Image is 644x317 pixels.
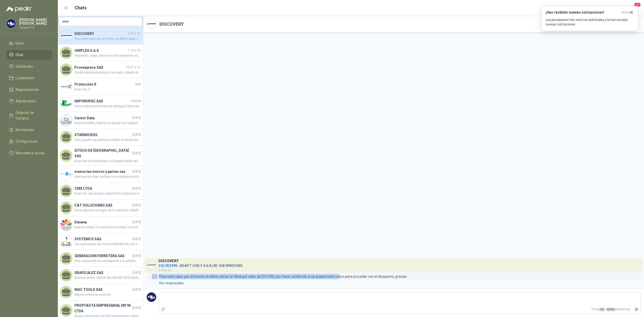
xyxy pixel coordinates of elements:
[622,10,630,15] span: ahora
[158,260,178,262] h3: DISCOVERY
[60,30,72,42] img: Company Logo
[147,19,156,29] img: Company Logo
[147,292,156,302] img: Company Logo
[131,99,141,103] span: viernes
[6,6,32,12] img: Logo peakr
[6,50,52,60] a: Chat
[132,237,141,242] span: [DATE]
[74,253,131,259] h4: GENERACION FERRETERA SAS
[132,151,141,156] span: [DATE]
[74,203,131,208] h4: C&T SOLUCIONES SAS
[74,98,130,104] h4: IMPORHPAC SAS
[74,53,141,58] span: Impresión, copia, escaneo y fax Impresión a doble cara automática Escaneo dúplex automático (ADF ...
[16,41,24,46] span: Inicio
[16,87,39,92] span: Negociaciones
[74,270,131,275] h4: GRAFICALEZ SAS
[74,138,141,142] span: Hola, pueden ayudarme a validar el estado de entrega pedido 4510001845 por 5 MODEM 4G MW43TM LTE ...
[6,38,52,48] a: Inicio
[19,18,52,25] p: [PERSON_NAME] [PERSON_NAME]
[16,64,33,69] span: Solicitudes
[135,82,141,87] span: ayer
[60,97,72,109] img: Company Logo
[58,45,143,61] a: UNIPLES S.A.S1:10 p. m.Impresión, copia, escaneo y fax Impresión a doble cara automática Escaneo ...
[74,303,131,314] h4: PROPUESTA EMPRESARIAL MY M LTDA
[58,267,143,284] a: GRAFICALEZ SAS[DATE]Buenas tardes. FAVOR ADJUNTAR COTIZACION EN SU FORMATO
[74,169,131,174] h4: memorias micros y partes sas
[6,148,52,158] a: Manuales y ayuda
[60,81,72,93] img: Company Logo
[599,308,605,311] span: Ctrl
[58,112,143,129] a: Company LogoCastor Data[DATE]Buenas tardes, Solicito su ayuda con respecto a la necesidad, Los in...
[6,108,52,123] a: Órdenes de Compra
[74,208,141,213] span: Favor adjuntar inmagen de lo cotizado. SUBIR COTIZACION EN SU FORMATO
[132,169,141,174] span: [DATE]
[632,305,641,314] button: Enviar
[606,308,615,311] span: ENTER
[60,168,72,180] img: Company Logo
[6,125,52,135] a: Remisiones
[634,2,641,7] span: 20
[158,280,641,286] a: Sin respuestas
[58,146,143,166] a: SITECH DE [GEOGRAPHIC_DATA] SAS[DATE]Buen dia me confirman si el soporte debe ser marca Dairu o p...
[132,306,141,310] span: [DATE]
[16,127,34,133] span: Remisiones
[6,137,52,146] a: Configuración
[74,225,141,230] span: Buenas tardes. En este ítem se piden 10 unidades, combinadas y/o alternativa para entregar las 10...
[58,166,143,183] a: Company Logomemorias micros y partes sas[DATE]hola buenos dias, porfavor me compartes el diseño ....
[74,219,131,225] h4: Davana
[74,275,141,280] span: Buenas tardes. FAVOR ADJUNTAR COTIZACION EN SU FORMATO
[58,129,143,146] a: STARMICROS[DATE]Hola, pueden ayudarme a validar el estado de entrega pedido 4510001845 por 5 MODE...
[132,254,141,258] span: [DATE]
[58,183,143,200] a: CMX LTDA[DATE]Buen dia. me ayudas subiendo la cotización en el formato de ustedes. Gracias
[58,28,143,45] a: Company LogoDISCOVERY2:39 p. m.Para este caso, por el monto se debe cobrar un flete por valor de ...
[541,6,638,31] button: ¡Has recibido nuevas cotizaciones!ahora Los proveedores han visto tus solicitudes y te han enviad...
[16,75,34,81] span: Licitaciones
[74,104,141,109] span: envio cotizacion tiempo de entrega 8 dias habiles
[74,191,141,196] span: Buen dia. me ayudas subiendo la cotización en el formato de ustedes. Gracias
[6,96,52,106] a: Adjudicación
[58,233,143,250] a: Company LogoSYSTEMCO SAS[DATE]Los auriculares que sean inalambricos con conexión a Bluetooth
[159,21,184,28] h2: DISCOVERY
[74,31,127,36] h4: DISCOVERY
[158,268,172,272] span: 2:39 p. m.
[16,150,44,156] span: Manuales y ayuda
[74,287,131,292] h4: MAC TOOLS SAS
[58,216,143,233] a: Company LogoDavana[DATE]Buenas tardes. En este ítem se piden 10 unidades, combinadas y/o alternat...
[128,31,141,36] span: 2:39 p. m.
[74,132,131,138] h4: STARMICROS
[147,261,156,270] img: Company Logo
[58,95,143,112] a: Company LogoIMPORHPAC SASviernesenvio cotizacion tiempo de entrega 8 dias habiles
[74,121,141,126] span: Buenas tardes, Solicito su ayuda con respecto a la necesidad, Los ing. me preguntan para que aire...
[74,70,141,75] span: Cordial saludo el producto se agoto, debido ala lata demanda , no se tramitó el pedido, se aviso ...
[74,242,141,247] span: Los auriculares que sean inalambricos con conexión a Bluetooth
[74,87,141,92] span: Buen dia, si
[132,287,141,292] span: [DATE]
[6,85,52,94] a: Negociaciones
[74,236,131,242] h4: SYSTEMCO SAS
[6,73,52,83] a: Licitaciones
[132,203,141,208] span: [DATE]
[159,305,167,314] label: Adjuntar archivos
[6,19,16,28] img: Company Logo
[74,186,131,191] h4: CMX LTDA
[60,235,72,248] img: Company Logo
[58,78,143,95] a: Company LogoProtección XayerBuen dia, si
[74,48,127,53] h4: UNIPLES S.A.S
[132,186,141,191] span: [DATE]
[629,4,638,13] button: 20
[167,305,633,314] p: Pulsa + para enviar
[58,250,143,267] a: GENERACION FERRETERA SAS[DATE]Esta cotización no corresponde a la grifería
[60,219,72,231] img: Company Logo
[16,139,38,144] span: Configuración
[132,115,141,120] span: [DATE]
[6,62,52,71] a: Solicitudes
[16,98,36,104] span: Adjudicación
[74,174,141,179] span: hola buenos dias, porfavor me compartes el diseño . quedo super atenta
[132,270,141,275] span: [DATE]
[159,274,408,279] p: Para este caso, por el monto se debe cobrar un flete por valor de $15.000, por favor confirmar si...
[58,61,143,78] a: Provexpress SAS10:21 a. m.Cordial saludo el producto se agoto, debido ala lata demanda , no se tr...
[152,275,157,278] span: 2:39
[74,4,87,11] h1: Chats
[546,10,620,15] h3: ¡Has recibido nuevas cotizaciones!
[546,18,634,27] p: Los proveedores han visto tus solicitudes y te han enviado nuevas cotizaciones.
